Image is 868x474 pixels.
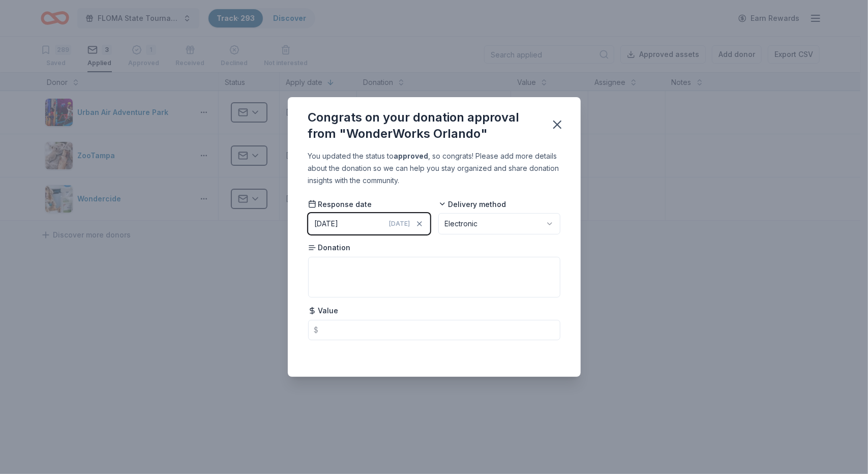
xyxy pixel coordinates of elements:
span: Response date [308,199,372,210]
b: approved [394,152,429,160]
div: [DATE] [315,218,339,230]
span: Value [308,306,339,316]
div: You updated the status to , so congrats! Please add more details about the donation so we can hel... [308,150,560,187]
button: [DATE][DATE] [308,213,430,234]
div: Congrats on your donation approval from "WonderWorks Orlando" [308,109,538,142]
span: [DATE] [390,220,410,228]
span: Delivery method [438,199,506,210]
span: Donation [308,243,351,253]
